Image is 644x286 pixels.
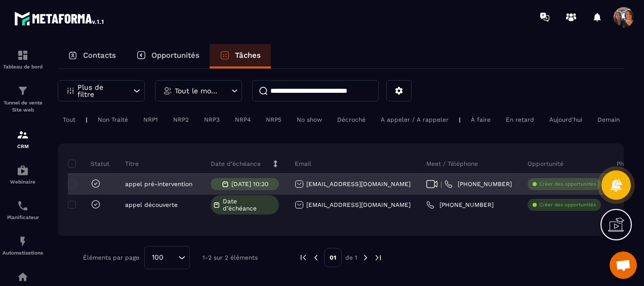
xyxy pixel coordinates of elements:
[374,253,383,262] img: next
[210,44,271,68] a: Tâches
[17,85,29,97] img: formation
[501,114,539,126] div: En retard
[17,49,29,61] img: formation
[3,99,43,114] p: Tunnel de vente Site web
[440,181,442,188] span: |
[83,254,139,261] p: Éléments par page
[295,160,311,168] p: Email
[77,84,122,98] p: Plus de filtre
[426,160,478,168] p: Meet / Téléphone
[459,116,461,123] p: |
[125,160,139,168] p: Titre
[528,160,563,168] p: Opportunité
[235,51,261,60] p: Tâches
[199,114,225,126] div: NRP3
[223,198,276,212] span: Date d’échéance
[3,157,43,192] a: automationsautomationsWebinaire
[3,42,43,77] a: formationformationTableau de bord
[426,201,494,209] a: [PHONE_NUMBER]
[167,252,176,263] input: Search for option
[148,252,167,263] span: 100
[592,114,625,126] div: Demain
[3,250,43,256] p: Automatisations
[539,181,596,188] p: Créer des opportunités
[83,51,116,60] p: Contacts
[324,248,342,267] p: 01
[345,254,357,262] p: de 1
[144,246,190,269] div: Search for option
[125,181,192,188] p: appel pré-intervention
[3,192,43,228] a: schedulerschedulerPlanificateur
[17,200,29,212] img: scheduler
[17,129,29,141] img: formation
[376,114,454,126] div: A appeler / A rappeler
[17,164,29,176] img: automations
[3,228,43,263] a: automationsautomationsAutomatisations
[617,160,634,168] p: Phase
[539,201,596,208] p: Créer des opportunités
[361,253,370,262] img: next
[175,87,220,94] p: Tout le monde
[299,253,308,262] img: prev
[292,114,327,126] div: No show
[445,180,512,188] a: [PHONE_NUMBER]
[93,114,133,126] div: Non Traité
[58,114,80,126] div: Tout
[17,235,29,247] img: automations
[70,160,109,168] p: Statut
[17,271,29,283] img: automations
[14,9,105,27] img: logo
[125,201,178,208] p: appel découverte
[211,160,261,168] p: Date d’échéance
[86,116,88,123] p: |
[3,144,43,149] p: CRM
[3,179,43,185] p: Webinaire
[311,253,320,262] img: prev
[3,214,43,220] p: Planificateur
[58,44,126,68] a: Contacts
[231,181,268,188] p: [DATE] 10:30
[544,114,587,126] div: Aujourd'hui
[3,121,43,157] a: formationformationCRM
[610,252,637,279] div: Ouvrir le chat
[332,114,371,126] div: Décroché
[466,114,496,126] div: À faire
[230,114,256,126] div: NRP4
[138,114,163,126] div: NRP1
[203,254,258,261] p: 1-2 sur 2 éléments
[168,114,194,126] div: NRP2
[3,77,43,121] a: formationformationTunnel de vente Site web
[151,51,199,60] p: Opportunités
[261,114,287,126] div: NRP5
[126,44,210,68] a: Opportunités
[3,64,43,69] p: Tableau de bord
